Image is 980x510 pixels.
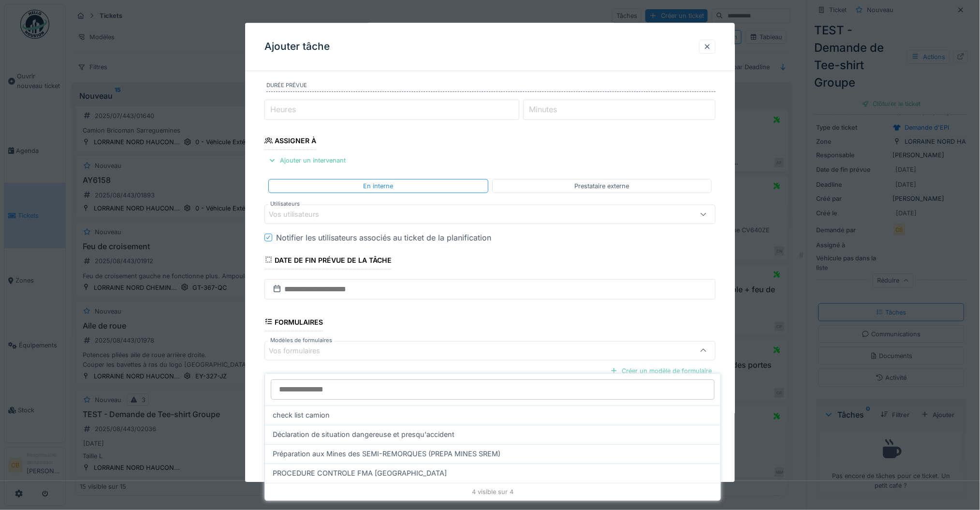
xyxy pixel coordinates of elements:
div: Assigner à [264,134,317,150]
div: Prestataire externe [574,181,629,191]
label: Modèles de formulaires [268,336,334,345]
span: check list camion [273,410,330,420]
span: Préparation aux Mines des SEMI-REMORQUES (PREPA MINES SREM) [273,449,500,459]
h3: Ajouter tâche [264,41,330,53]
label: Minutes [527,104,559,116]
div: Vos formulaires [269,346,334,357]
div: Date de fin prévue de la tâche [264,253,392,270]
span: PROCEDURE CONTROLE FMA [GEOGRAPHIC_DATA] [273,468,447,479]
label: Durée prévue [266,82,716,92]
label: Heures [268,104,298,116]
div: Notifier les utilisateurs associés au ticket de la planification [276,232,491,243]
div: Vos utilisateurs [269,209,333,220]
div: Formulaires [264,315,323,331]
div: Ajouter un intervenant [264,154,350,167]
span: Déclaration de situation dangereuse et presqu'accident [273,429,454,440]
div: 4 visible sur 4 [265,483,720,500]
div: En interne [363,181,393,191]
div: Créer un modèle de formulaire [606,364,716,377]
label: Utilisateurs [268,200,302,208]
